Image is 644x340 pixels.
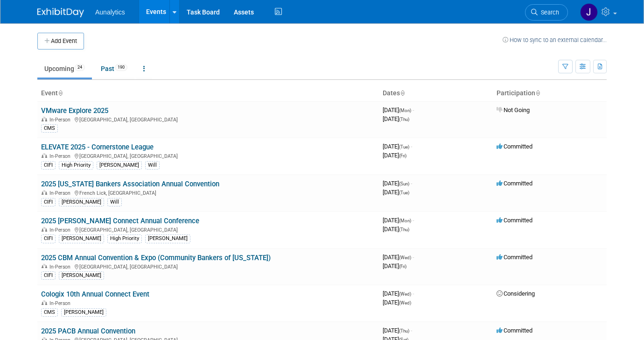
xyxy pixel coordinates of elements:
a: Search [525,4,568,21]
span: In-Person [49,190,73,196]
img: ExhibitDay [37,8,84,17]
span: (Sun) [399,181,409,186]
div: Will [107,198,122,206]
a: 2025 [PERSON_NAME] Connect Annual Conference [41,217,199,225]
span: - [413,106,414,113]
div: High Priority [59,161,93,170]
span: Committed [497,217,532,224]
a: Sort by Event Name [58,89,63,97]
span: In-Person [49,227,73,233]
span: (Mon) [399,108,411,113]
a: VMware Explore 2025 [41,106,108,115]
div: [PERSON_NAME] [61,308,106,317]
div: CIFI [41,234,56,243]
span: - [411,143,412,150]
div: CIFI [41,271,56,280]
span: [DATE] [383,189,409,196]
span: Search [538,9,559,16]
span: (Wed) [399,300,411,305]
span: (Fri) [399,153,406,158]
div: CMS [41,308,58,317]
span: Committed [497,254,532,261]
a: 2025 PACB Annual Convention [41,327,135,335]
div: Will [145,161,160,170]
span: In-Person [49,300,73,306]
span: Committed [497,143,532,150]
a: How to sync to an external calendar... [503,36,607,43]
a: Sort by Start Date [400,89,405,97]
span: 24 [75,64,85,71]
img: In-Person Event [42,153,47,158]
div: [PERSON_NAME] [97,161,142,170]
div: [PERSON_NAME] [59,271,104,280]
span: In-Person [49,153,73,159]
img: In-Person Event [42,300,47,305]
span: (Wed) [399,255,411,260]
span: - [413,290,414,297]
span: [DATE] [383,254,414,261]
div: [GEOGRAPHIC_DATA], [GEOGRAPHIC_DATA] [41,262,375,270]
span: - [411,327,412,334]
span: Considering [497,290,535,297]
span: [DATE] [383,327,412,334]
img: In-Person Event [42,117,47,121]
button: Add Event [37,33,84,50]
span: (Fri) [399,264,406,269]
div: [PERSON_NAME] [59,198,104,206]
span: [DATE] [383,152,406,159]
span: - [413,254,414,261]
img: Julie Grisanti-Cieslak [580,3,598,21]
span: [DATE] [383,299,411,306]
a: Past190 [94,60,134,78]
div: French Lick, [GEOGRAPHIC_DATA] [41,189,375,196]
span: In-Person [49,117,73,123]
div: CMS [41,124,58,133]
span: Aunalytics [95,8,125,16]
span: - [411,180,412,187]
img: In-Person Event [42,227,47,232]
div: [GEOGRAPHIC_DATA], [GEOGRAPHIC_DATA] [41,152,375,159]
img: In-Person Event [42,264,47,269]
span: [DATE] [383,115,409,122]
span: [DATE] [383,290,414,297]
div: CIFI [41,198,56,206]
span: [DATE] [383,262,406,269]
a: Cologix 10th Annual Connect Event [41,290,149,298]
span: [DATE] [383,217,414,224]
span: 190 [115,64,127,71]
span: Not Going [497,106,530,113]
span: [DATE] [383,106,414,113]
span: (Mon) [399,218,411,223]
span: (Thu) [399,117,409,122]
th: Dates [379,85,493,101]
a: ELEVATE 2025 - Cornerstone League [41,143,154,151]
a: Upcoming24 [37,60,92,78]
div: [GEOGRAPHIC_DATA], [GEOGRAPHIC_DATA] [41,226,375,233]
div: [PERSON_NAME] [145,234,190,243]
span: - [413,217,414,224]
div: CIFI [41,161,56,170]
th: Event [37,85,379,101]
a: 2025 CBM Annual Convention & Expo (Community Bankers of [US_STATE]) [41,254,271,262]
div: [GEOGRAPHIC_DATA], [GEOGRAPHIC_DATA] [41,115,375,123]
span: (Tue) [399,144,409,149]
span: (Wed) [399,291,411,297]
div: [PERSON_NAME] [59,234,104,243]
a: Sort by Participation Type [535,89,540,97]
span: (Tue) [399,190,409,195]
span: Committed [497,327,532,334]
span: Committed [497,180,532,187]
th: Participation [493,85,607,101]
a: 2025 [US_STATE] Bankers Association Annual Convention [41,180,219,188]
span: [DATE] [383,180,412,187]
span: (Thu) [399,227,409,232]
img: In-Person Event [42,190,47,195]
span: [DATE] [383,143,412,150]
span: (Thu) [399,328,409,333]
div: High Priority [107,234,142,243]
span: In-Person [49,264,73,270]
span: [DATE] [383,226,409,233]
